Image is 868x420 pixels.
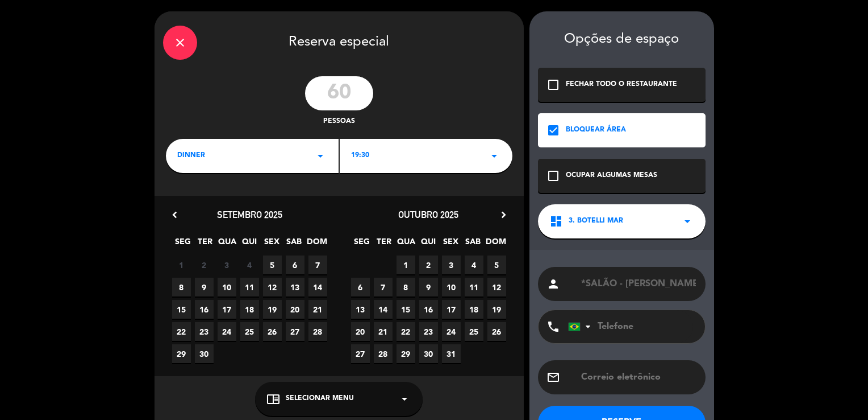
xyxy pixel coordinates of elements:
span: 25 [465,322,483,341]
span: 15 [397,300,415,319]
span: 6 [351,278,370,297]
input: Nome [580,276,697,292]
i: chevron_left [169,209,181,221]
span: 20 [351,322,370,341]
i: check_box_outline_blank [546,169,560,183]
span: 8 [172,278,191,297]
span: TER [196,235,215,254]
div: FECHAR TODO O RESTAURANTE [566,79,677,90]
span: 4 [465,256,483,274]
span: 27 [286,322,304,341]
span: 2 [419,256,438,274]
span: QUI [419,235,438,254]
span: 29 [172,344,191,363]
span: 23 [419,322,438,341]
span: SAB [464,235,482,254]
span: 12 [263,278,282,297]
span: 13 [286,278,304,297]
span: 1 [397,256,415,274]
span: 31 [442,344,461,363]
span: 24 [218,322,236,341]
span: 26 [487,322,506,341]
div: OCUPAR ALGUMAS MESAS [566,170,657,182]
span: 30 [419,344,438,363]
span: Selecionar menu [286,393,354,405]
span: 10 [442,278,461,297]
span: pessoas [323,116,355,127]
i: chevron_right [498,209,510,221]
span: 27 [351,344,370,363]
span: 3 [218,256,236,274]
div: Opções de espaço [538,31,706,48]
span: 15 [172,300,191,319]
i: email [546,370,560,384]
span: 29 [397,344,415,363]
i: dashboard [549,215,563,228]
input: 0 [305,76,373,110]
div: Reserva especial [155,11,524,71]
span: TER [375,235,394,254]
span: 16 [419,300,438,319]
span: 9 [195,278,214,297]
span: 10 [218,278,236,297]
span: 19 [263,300,282,319]
span: 2 [195,256,214,274]
span: 17 [218,300,236,319]
i: person [546,277,560,291]
span: QUI [240,235,259,254]
span: 18 [240,300,259,319]
span: 13 [351,300,370,319]
span: QUA [218,235,237,254]
span: 8 [397,278,415,297]
span: 18 [465,300,483,319]
span: 5 [487,256,506,274]
span: setembro 2025 [217,209,282,220]
span: 21 [374,322,393,341]
i: check_box_outline_blank [546,78,560,92]
span: 30 [195,344,214,363]
i: arrow_drop_down [314,149,327,163]
span: SAB [285,235,303,254]
div: BLOQUEAR ÁREA [566,125,626,136]
span: SEG [353,235,372,254]
span: QUA [397,235,416,254]
span: 23 [195,322,214,341]
span: SEX [441,235,460,254]
span: 28 [374,344,393,363]
span: 4 [240,256,259,274]
span: 6 [286,256,304,274]
i: chrome_reader_mode [266,392,280,406]
span: 7 [308,256,327,274]
span: DOM [307,235,325,254]
span: 26 [263,322,282,341]
span: 1 [172,256,191,274]
span: 11 [465,278,483,297]
span: 5 [263,256,282,274]
input: Telefone [568,310,693,343]
span: 19:30 [351,150,369,162]
input: Correio eletrônico [580,369,697,385]
span: DOM [486,235,504,254]
i: arrow_drop_down [398,392,411,406]
i: close [173,36,187,50]
span: 22 [172,322,191,341]
span: 12 [487,278,506,297]
i: phone [546,320,560,333]
i: check_box [546,123,560,137]
span: 16 [195,300,214,319]
span: 19 [487,300,506,319]
span: 11 [240,278,259,297]
span: 17 [442,300,461,319]
i: arrow_drop_down [487,149,501,163]
span: 24 [442,322,461,341]
span: 22 [397,322,415,341]
span: 14 [374,300,393,319]
span: outubro 2025 [398,209,458,220]
span: 20 [286,300,304,319]
span: 21 [308,300,327,319]
div: Brazil (Brasil): +55 [569,311,595,343]
span: 28 [308,322,327,341]
span: dinner [177,150,205,162]
span: 9 [419,278,438,297]
span: SEX [262,235,281,254]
